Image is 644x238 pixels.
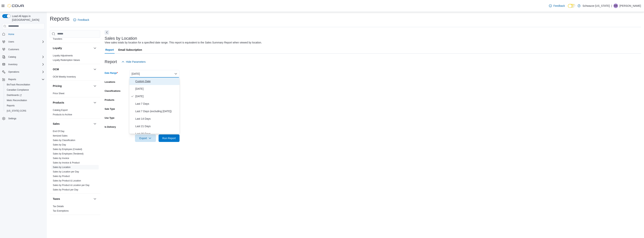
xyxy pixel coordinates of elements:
span: Last 14 Days [135,116,178,121]
a: Loyalty Adjustments [53,54,73,57]
div: Taxes [50,204,100,215]
a: Sales by Invoice & Product [53,161,80,164]
button: Loyalty [93,46,97,50]
a: Sales by Product [53,175,70,178]
span: Last 30 Days [135,131,178,136]
h3: Loyalty [53,46,62,50]
span: Reports [7,104,15,107]
button: Taxes [53,197,92,201]
a: Dashboards [4,93,46,98]
span: Feedback [553,4,565,8]
h3: Taxes [53,197,60,201]
span: [DATE] [135,87,178,91]
a: Reports [5,103,16,108]
h3: Pricing [53,84,62,88]
span: Last 7 Days (excluding [DATE]) [135,109,178,113]
span: Reports [8,78,16,81]
span: Sales by Product & Location [53,179,81,182]
span: Washington CCRS [5,109,45,113]
a: Sales by Product per Day [53,188,78,191]
button: Canadian Compliance [4,87,46,93]
h3: Sales by Location [105,36,137,41]
span: Operations [8,70,19,73]
button: Settings [1,116,46,121]
span: Settings [8,117,16,120]
button: Catalog [7,55,17,59]
span: Report [105,46,114,54]
span: [DATE] [135,94,178,98]
a: Canadian Compliance [5,88,30,92]
span: Inventory [8,63,17,66]
h3: OCM [53,67,59,71]
button: Pricing [53,84,92,88]
span: Dashboards [7,94,22,97]
span: BioTrack Reconciliation [5,82,45,87]
button: Reports [7,77,18,82]
span: Price Sheet [53,92,64,95]
span: Users [8,40,14,43]
span: Operations [7,70,45,74]
a: Sales by Classification [53,139,75,142]
img: Cova [7,4,24,8]
button: Inventory [1,62,46,67]
a: Dashboards [5,93,23,97]
span: OCM Weekly Inventory [53,75,76,78]
span: Sales by Location [53,166,71,169]
label: Is Delivery [105,125,116,128]
button: Home [1,31,46,37]
span: Canadian Compliance [7,88,29,91]
button: Loyalty [53,46,92,50]
a: Sales by Invoice [53,157,69,160]
a: Catalog Export [53,109,68,111]
span: Canadian Compliance [5,88,45,92]
h3: Products [53,101,64,104]
button: Operations [1,69,46,75]
a: End Of Day [53,130,64,133]
span: Last 7 Days [135,101,178,106]
button: Sales [53,122,92,126]
span: Feedback [78,18,89,22]
span: Sales by Location per Day [53,170,79,173]
button: Hide Parameters [120,58,147,66]
a: Tax Exemptions [53,210,69,212]
a: Sales by Location per Day [53,170,79,173]
p: Schwazze [US_STATE] [582,4,610,8]
button: Catalog [1,54,46,60]
button: Products [53,101,92,104]
span: Email Subscription [118,46,142,54]
button: Users [1,39,46,44]
h3: Sales [53,122,60,126]
span: Dark Mode [568,8,568,8]
span: Sales by Employee (Tendered) [53,152,83,155]
div: Products [50,108,100,118]
button: [DATE] [129,70,180,78]
button: [US_STATE] CCRS [4,108,46,113]
a: BioTrack Reconciliation [5,82,32,87]
span: Export [137,134,154,142]
span: BioTrack Reconciliation [7,83,30,86]
span: Sales by Employee (Created) [53,148,82,151]
span: Itemized Sales [53,134,68,137]
a: Sales by Day [53,143,66,146]
label: Sale Type [105,107,115,110]
a: Metrc Reconciliation [5,98,28,103]
span: [US_STATE] CCRS [7,109,26,112]
label: Date Range [105,72,118,75]
span: Settings [7,116,45,121]
h1: Reports [50,15,69,22]
button: Pricing [93,84,97,88]
span: Load All Apps in [GEOGRAPHIC_DATA] [10,14,45,22]
button: Run Report [159,134,180,142]
span: Metrc Reconciliation [7,99,27,102]
h3: Report [105,60,117,64]
span: Customers [8,48,19,51]
a: Customers [7,47,21,52]
button: OCM [93,67,97,72]
a: Sales by Employee (Created) [53,148,82,151]
button: Taxes [93,197,97,201]
span: Catalog [8,55,16,58]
